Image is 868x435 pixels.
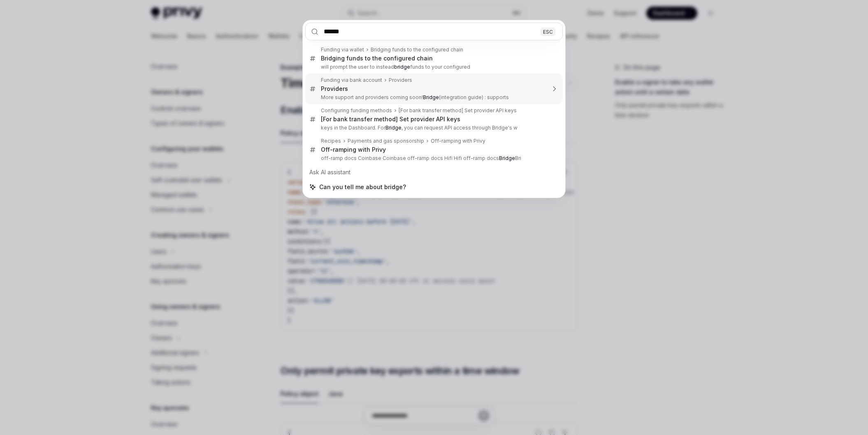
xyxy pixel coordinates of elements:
b: Bridge [423,94,439,100]
div: Providers [389,77,412,83]
div: [For bank transfer method] Set provider API keys [321,116,460,123]
div: Bridging funds to the configured chain [371,46,463,53]
div: ESC [541,27,555,36]
div: Funding via bank account [321,77,382,83]
div: Configuring funding methods [321,107,392,114]
div: Payments and gas sponsorship [348,138,424,144]
div: Bridging funds to the configured chain [321,55,433,62]
p: off-ramp docs Coinbase Coinbase off-ramp docs Hifi Hifi off-ramp docs Bri [321,155,545,162]
div: Off-ramping with Privy [321,146,386,153]
div: Off-ramping with Privy [431,138,485,144]
div: Funding via wallet [321,46,364,53]
p: will prompt the user to instead funds to your configured [321,64,545,70]
b: Bridge [499,155,515,161]
div: [For bank transfer method] Set provider API keys [399,107,517,114]
p: More support and providers coming soon! (integration guide) : supports [321,94,545,101]
span: Can you tell me about bridge? [319,183,406,191]
b: Bridge [385,125,402,131]
div: Recipes [321,138,341,144]
b: bridge [394,64,410,70]
div: Providers [321,85,348,93]
div: Ask AI assistant [305,165,563,180]
p: keys in the Dashboard. For , you can request API access through Bridge's w [321,125,545,131]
